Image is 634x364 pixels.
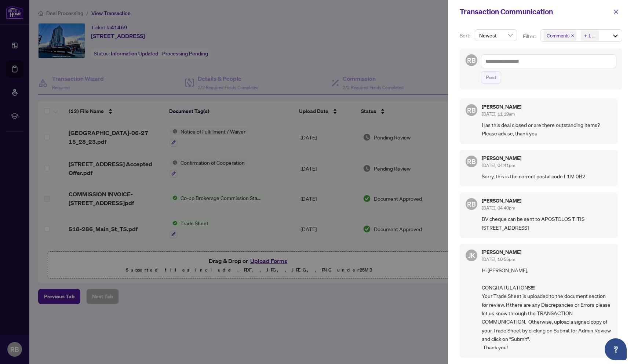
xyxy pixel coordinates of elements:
[482,111,515,117] span: [DATE], 11:19am
[482,266,612,352] span: Hi [PERSON_NAME], CONGRATULATIONS!!!! Your Trade Sheet is uploaded to the document section for re...
[467,199,476,209] span: RB
[482,215,612,232] span: BV cheque can be sent to APOSTOLOS TITIS [STREET_ADDRESS]
[482,172,612,181] span: Sorry, this is the correct postal code L1M 0B2
[467,156,476,167] span: RB
[479,30,513,41] span: Newest
[482,256,515,262] span: [DATE], 10:55pm
[481,71,501,84] button: Post
[571,34,575,37] span: close
[584,32,595,39] span: + 1 ...
[482,250,521,255] h5: [PERSON_NAME]
[482,104,521,109] h5: [PERSON_NAME]
[460,6,610,17] div: Transaction Communication
[543,30,576,41] span: Comments
[482,163,515,168] span: [DATE], 04:41pm
[482,121,612,138] span: Has this deal closed or are there outstanding items? Please advise, thank you
[547,32,569,39] span: Comments
[482,205,515,211] span: [DATE], 04:40pm
[468,250,475,261] span: JK
[467,105,476,115] span: RB
[605,338,627,360] button: Open asap
[460,32,472,40] p: Sort:
[581,30,599,41] span: + 1 ...
[613,9,619,14] span: close
[482,156,521,161] h5: [PERSON_NAME]
[523,32,537,40] p: Filter:
[467,55,476,65] span: RB
[482,198,521,203] h5: [PERSON_NAME]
